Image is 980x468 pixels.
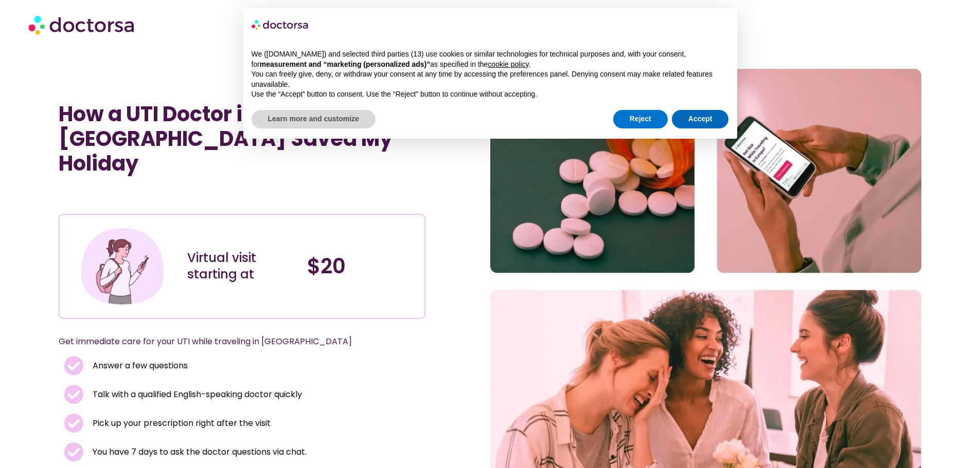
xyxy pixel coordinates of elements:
[64,191,218,203] iframe: Customer reviews powered by Trustpilot
[90,359,188,373] span: Answer a few questions
[90,416,271,430] span: Pick up your prescription right after the visit
[59,102,425,176] h1: How a UTI Doctor in [GEOGRAPHIC_DATA] Saved My Holiday
[187,250,297,283] div: Virtual visit starting at
[90,445,307,459] span: You have 7 days to ask the doctor questions via chat.
[59,334,400,349] p: Get immediate care for your UTI while traveling in [GEOGRAPHIC_DATA]
[252,89,729,100] p: Use the “Accept” button to consent. Use the “Reject” button to continue without accepting.
[488,60,528,68] a: cookie policy
[252,69,729,89] p: You can freely give, deny, or withdraw your consent at any time by accessing the preferences pane...
[90,387,302,402] span: Talk with a qualified English-speaking doctor quickly
[252,16,309,33] img: logo
[252,110,376,128] button: Learn more and customize
[79,222,166,310] img: Illustration depicting a young woman in a casual outfit, engaged with her smartphone. She has a p...
[252,49,729,69] p: We ([DOMAIN_NAME]) and selected third parties (13) use cookies or similar technologies for techni...
[307,254,417,278] h4: $20
[260,60,430,68] strong: measurement and “marketing (personalized ads)”
[613,110,668,128] button: Reject
[672,110,729,128] button: Accept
